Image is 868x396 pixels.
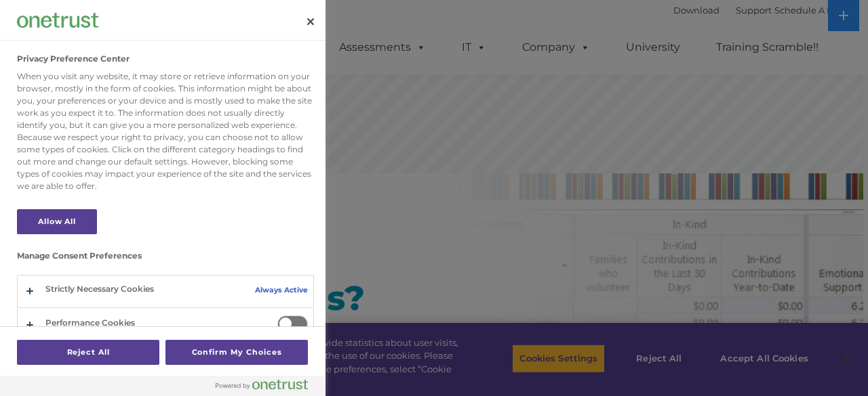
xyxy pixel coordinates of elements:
[216,379,319,396] a: Powered by OneTrust Opens in a new Tab
[17,340,159,365] button: Reject All
[17,13,98,27] img: Company Logo
[17,209,97,234] button: Allow All
[17,251,314,267] h3: Manage Consent Preferences
[17,54,130,64] h2: Privacy Preference Center
[216,379,308,390] img: Powered by OneTrust Opens in a new Tab
[17,7,98,34] div: Company Logo
[17,70,314,192] div: When you visit any website, it may store or retrieve information on your browser, mostly in the f...
[296,7,325,37] button: Close
[165,340,308,365] button: Confirm My Choices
